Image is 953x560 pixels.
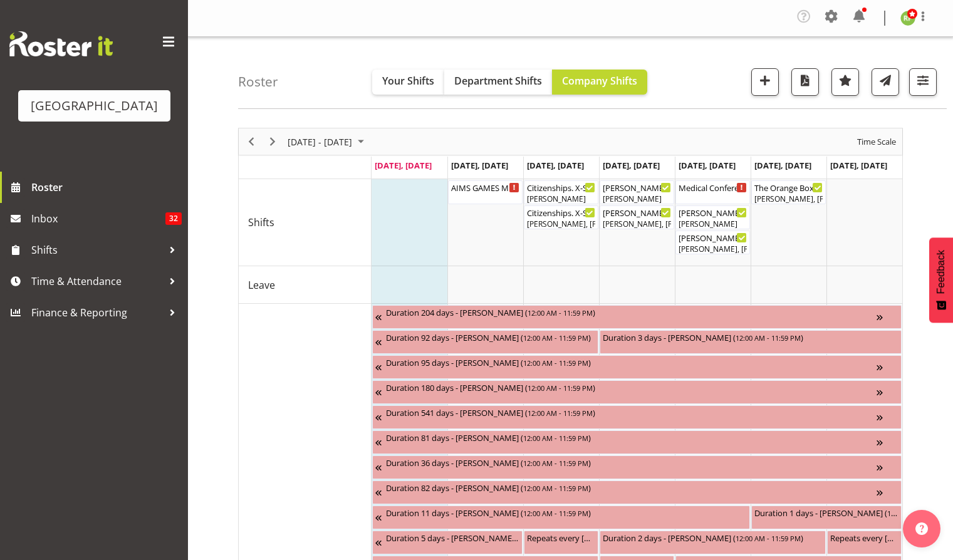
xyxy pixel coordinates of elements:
div: Duration 204 days - [PERSON_NAME] ( ) [386,306,877,318]
div: [PERSON_NAME], [PERSON_NAME], [PERSON_NAME], [PERSON_NAME], [PERSON_NAME], [PERSON_NAME] [603,219,671,230]
span: Shifts [248,215,274,230]
button: Previous [243,134,260,150]
div: Duration 1 days - [PERSON_NAME] ( ) [754,506,898,519]
div: Duration 5 days - [PERSON_NAME] ( ) [386,531,519,544]
td: Leave resource [239,266,372,304]
div: [PERSON_NAME], [PERSON_NAME], [PERSON_NAME], [PERSON_NAME], [PERSON_NAME], [PERSON_NAME] [679,244,747,255]
button: Filter Shifts [909,68,937,96]
button: Send a list of all shifts for the selected filtered period to all rostered employees. [872,68,899,96]
span: 12:00 AM - 11:59 PM [736,333,801,343]
span: Time & Attendance [31,272,163,291]
div: Shifts"s event - The Orange Box Begin From Saturday, September 6, 2025 at 7:00:00 AM GMT+12:00 En... [751,180,826,204]
div: Duration 3 days - [PERSON_NAME] ( ) [603,331,898,343]
button: Department Shifts [444,70,552,95]
span: 12:00 AM - 11:59 PM [528,383,593,393]
div: [PERSON_NAME] Bloody [PERSON_NAME] ( ) [679,231,747,244]
div: Unavailability"s event - Duration 36 days - Caro Richards Begin From Sunday, August 10, 2025 at 1... [372,455,902,479]
div: Citizenships. X-Space. FOHM ( ) [527,181,595,194]
span: 12:00 AM - 11:59 PM [523,508,588,518]
button: Download a PDF of the roster according to the set date range. [791,68,819,96]
div: AIMS GAMES Movie Night (backup venue) Cargo Shed ( ) [451,181,519,194]
div: Unavailability"s event - Duration 541 days - Thomas Bohanna Begin From Tuesday, July 8, 2025 at 1... [372,405,902,429]
button: Company Shifts [552,70,647,95]
div: Duration 81 days - [PERSON_NAME] ( ) [386,431,877,443]
div: Unavailability"s event - Duration 82 days - David Fourie Begin From Wednesday, August 20, 2025 at... [372,480,902,504]
span: 12:00 AM - 11:59 PM [736,533,801,543]
span: Inbox [31,209,165,228]
div: Duration 82 days - [PERSON_NAME] ( ) [386,481,877,494]
div: Unavailability"s event - Duration 5 days - Ruby Grace Begin From Thursday, August 28, 2025 at 12:... [372,531,523,554]
span: [DATE], [DATE] [375,160,432,171]
div: Unavailability"s event - Duration 81 days - Grace Cavell Begin From Thursday, July 17, 2025 at 12... [372,430,902,454]
div: Unavailability"s event - Duration 1 days - Amy Duncanson Begin From Saturday, September 6, 2025 a... [751,506,902,529]
div: [PERSON_NAME] Bloody [PERSON_NAME] FOHM shift ( ) [603,181,671,194]
div: [PERSON_NAME] [679,219,747,230]
img: richard-freeman9074.jpg [900,11,915,26]
h4: Roster [238,75,278,89]
button: Your Shifts [372,70,444,95]
span: Company Shifts [562,74,637,88]
span: [DATE], [DATE] [527,160,584,171]
div: Duration 95 days - [PERSON_NAME] ( ) [386,356,877,368]
span: Feedback [935,250,947,294]
div: Medical Conference ( ) [679,181,747,194]
button: Highlight an important date within the roster. [831,68,859,96]
div: Repeats every [DATE] - [PERSON_NAME] ( ) [527,531,595,544]
button: Next [264,134,281,150]
button: September 01 - 07, 2025 [286,134,370,150]
span: [DATE], [DATE] [679,160,736,171]
span: Shifts [31,241,163,259]
span: Your Shifts [382,74,434,88]
button: Time Scale [855,134,898,150]
span: 12:00 AM - 11:59 PM [528,408,593,418]
span: Department Shifts [454,74,542,88]
div: [GEOGRAPHIC_DATA] [31,96,158,115]
div: Duration 36 days - [PERSON_NAME] ( ) [386,456,877,469]
span: [DATE], [DATE] [754,160,811,171]
span: [DATE], [DATE] [451,160,508,171]
div: Unavailability"s event - Duration 92 days - Heather Powell Begin From Tuesday, June 3, 2025 at 12... [372,330,598,354]
span: [DATE], [DATE] [603,160,660,171]
div: [PERSON_NAME], [PERSON_NAME], [PERSON_NAME] [527,219,595,230]
div: Repeats every [DATE] - [PERSON_NAME] ( ) [830,531,898,544]
div: Shifts"s event - AIMS GAMES Movie Night (backup venue) Cargo Shed Begin From Tuesday, September 2... [448,180,523,204]
span: 12:00 AM - 11:59 PM [523,433,588,443]
div: [PERSON_NAME] [603,194,671,205]
div: [PERSON_NAME] [527,194,595,205]
div: Shifts"s event - Medical Conference Begin From Friday, September 5, 2025 at 8:00:00 AM GMT+12:00 ... [675,180,750,204]
div: [PERSON_NAME], [PERSON_NAME] [754,194,823,205]
span: 12:00 AM - 11:59 PM [523,458,588,468]
span: [DATE] - [DATE] [286,134,353,150]
div: Unavailability"s event - Duration 95 days - Ciska Vogelzang Begin From Wednesday, June 11, 2025 a... [372,355,902,379]
span: 32 [165,212,182,225]
div: Duration 180 days - [PERSON_NAME] ( ) [386,381,877,393]
div: Shifts"s event - Citizenships. X-Space Begin From Wednesday, September 3, 2025 at 9:30:00 AM GMT+... [524,205,598,229]
td: Shifts resource [239,179,372,266]
button: Feedback - Show survey [929,237,953,323]
div: Duration 2 days - [PERSON_NAME] ( ) [603,531,823,544]
span: 12:00 AM - 11:59 PM [523,358,588,368]
div: Shifts"s event - Kevin Bloody Wilson Begin From Thursday, September 4, 2025 at 6:30:00 PM GMT+12:... [600,205,674,229]
span: Roster [31,178,182,197]
div: Shifts"s event - Kevin Bloody Wilson FOHM shift Begin From Friday, September 5, 2025 at 6:00:00 P... [675,205,750,229]
span: Leave [248,277,275,293]
div: Shifts"s event - Kevin Bloody Wilson FOHM shift Begin From Thursday, September 4, 2025 at 6:00:00... [600,180,674,204]
div: Unavailability"s event - Duration 180 days - Katrina Luca Begin From Friday, July 4, 2025 at 12:0... [372,380,902,404]
div: [PERSON_NAME] Bloody [PERSON_NAME] ( ) [603,206,671,219]
span: [DATE], [DATE] [830,160,887,171]
img: help-xxl-2.png [915,522,928,535]
div: Unavailability"s event - Duration 11 days - Emma Johns Begin From Monday, August 25, 2025 at 12:0... [372,506,750,529]
span: 12:00 AM - 11:59 PM [887,508,952,518]
span: 12:00 AM - 11:59 PM [523,333,588,343]
div: Next [262,128,283,155]
button: Add a new shift [751,68,779,96]
div: Citizenships. X-Space ( ) [527,206,595,219]
div: Previous [241,128,262,155]
img: Rosterit website logo [9,31,113,56]
div: Duration 11 days - [PERSON_NAME] ( ) [386,506,747,519]
div: Shifts"s event - Citizenships. X-Space. FOHM Begin From Wednesday, September 3, 2025 at 8:30:00 A... [524,180,598,204]
div: Unavailability"s event - Duration 2 days - Skye Colonna Begin From Thursday, September 4, 2025 at... [600,531,826,554]
div: [PERSON_NAME] Bloody [PERSON_NAME] FOHM shift ( ) [679,206,747,219]
div: Duration 92 days - [PERSON_NAME] ( ) [386,331,595,343]
div: Unavailability"s event - Repeats every sunday - Jordan Sanft Begin From Sunday, September 7, 2025... [827,531,902,554]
